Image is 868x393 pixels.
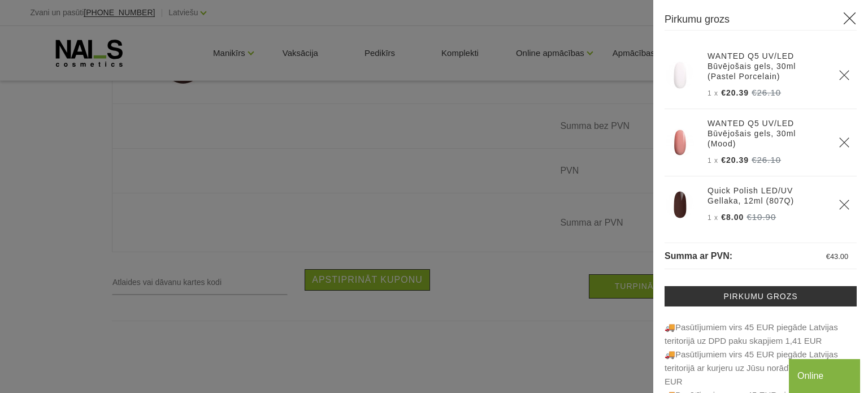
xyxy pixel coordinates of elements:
span: 43.00 [830,252,848,261]
s: €26.10 [752,155,781,165]
span: €20.39 [721,156,749,165]
a: Delete [839,199,850,210]
iframe: chat widget [789,357,862,393]
a: Delete [839,137,850,148]
a: Delete [839,70,850,81]
a: WANTED Q5 UV/LED Būvējošais gels, 30ml (Mood) [708,118,825,149]
span: 1 x [708,214,718,222]
span: 1 x [708,89,718,97]
a: Pirkumu grozs [665,286,857,306]
a: Quick Polish LED/UV Gellaka, 12ml (807Q) [708,185,825,206]
span: € [826,252,830,261]
s: €26.10 [752,88,781,97]
span: €8.00 [721,213,744,222]
h3: Pirkumu grozs [665,11,857,31]
s: €10.90 [747,212,776,222]
span: €20.39 [721,88,749,97]
span: Summa ar PVN: [665,251,732,261]
a: WANTED Q5 UV/LED Būvējošais gels, 30ml (Pastel Porcelain) [708,51,825,81]
span: 1 x [708,157,718,165]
